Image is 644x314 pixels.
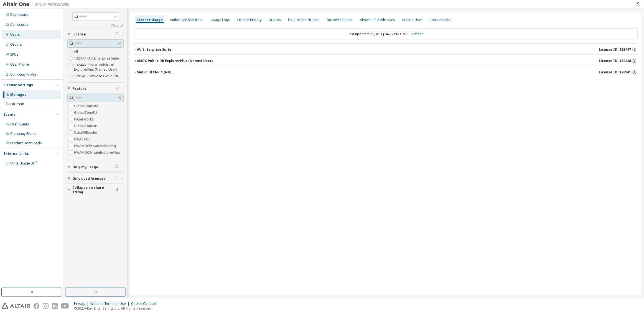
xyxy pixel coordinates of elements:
div: Authorized Machines [170,18,203,22]
div: Website Terms of Use [90,302,131,306]
div: Last updated at: [DATE] 04:27 PM GMT-3 [134,28,638,40]
label: 128141 - SimSolid Cloud (NU) [74,73,121,79]
div: Managed [10,92,27,97]
span: License ID: 132448 [599,59,631,63]
div: Company Events [10,132,37,136]
div: Borrow Settings [327,18,353,22]
img: facebook.svg [34,303,39,309]
label: GlobalZoneAP [74,123,98,129]
label: HyperWorks [74,116,95,123]
div: Named User [402,18,422,22]
img: altair_logo.svg [2,303,30,309]
img: instagram.svg [43,303,49,309]
span: Collapse on share string [72,186,115,194]
span: License [72,32,86,37]
div: Company Profile [10,72,37,77]
div: License Settings [4,83,33,87]
div: External Links [4,151,29,156]
button: Collapse on share string [67,184,124,196]
div: License Priority [237,18,261,22]
div: Events [4,112,16,117]
label: HWAMDCPrivateAuthoring [74,143,117,149]
div: Groups [269,18,281,22]
span: License ID: 128141 [599,70,631,74]
span: Clear filter [115,176,119,181]
div: Companies [10,22,29,27]
span: Units Usage BI [10,161,37,166]
label: 132447 - AU Enterprise Suite [74,55,120,62]
div: SimSolid Cloud (NU) [137,70,171,74]
div: Orders [10,42,22,47]
div: AU Enterprise Suite [137,47,171,52]
label: HWAIFPBS [74,136,91,143]
div: Usage Logs [211,18,230,22]
div: Feature Restrictions [288,18,320,22]
div: Cookie Consent [131,302,160,306]
div: License Usage [137,18,163,22]
img: Altair One [3,2,72,7]
label: All [74,48,79,55]
span: Clear filter [115,188,119,192]
div: Privacy [74,302,90,306]
button: Only used licenses [67,173,124,185]
div: AMDC Public DB ExplorerPlus (Named User) [137,59,213,63]
span: Feature [72,86,86,91]
div: User Profile [10,62,29,67]
a: Refresh [412,32,424,36]
div: Users [10,32,20,37]
button: Feature [67,83,124,95]
div: On Prem [10,102,24,106]
label: CatiaV5Reader [74,129,98,136]
button: Only my usage [67,161,124,173]
button: License [67,28,124,40]
div: SKUs [10,52,19,57]
label: HWAMDCPrivateExplorerPlus [74,149,121,156]
img: youtube.svg [61,303,69,309]
div: User Events [10,122,29,127]
img: linkedin.svg [52,303,58,309]
p: © 2025 Altair Engineering, Inc. All Rights Reserved. [74,306,160,311]
label: GlobalZoneAM [74,103,99,109]
div: Consumables [430,18,452,22]
label: 132448 - AMDC Public DB ExplorerPlus (Named User) [74,62,124,73]
button: AU Enterprise SuiteLicense ID: 132447 [134,43,638,56]
button: SimSolid Cloud (NU)License ID: 128141 [134,66,638,78]
span: Only my usage [72,165,98,169]
button: AMDC Public DB ExplorerPlus (Named User)License ID: 132448 [134,55,638,67]
div: Product Downloads [10,141,42,145]
div: Dashboard [10,12,29,17]
span: License ID: 132447 [599,47,631,52]
label: HWAWPF [74,156,89,163]
span: Clear filter [115,32,119,37]
span: Clear filter [115,86,119,91]
span: Clear filter [115,165,119,169]
span: Only used licenses [72,176,105,181]
a: Clear all [67,24,124,28]
label: GlobalZoneEU [74,109,98,116]
div: Allowed IP Addresses [360,18,395,22]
